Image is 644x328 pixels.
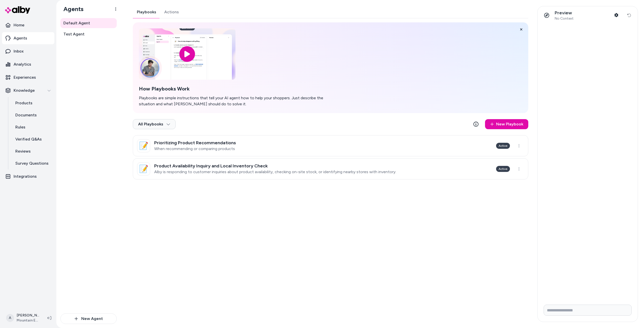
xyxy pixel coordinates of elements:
a: Verified Q&As [10,133,54,145]
p: Agents [14,35,27,41]
p: Home [14,22,24,28]
a: Documents [10,109,54,121]
span: Default Agent [63,20,90,26]
p: Documents [15,112,37,118]
p: Preview [555,10,574,16]
span: All Playbooks [138,122,170,127]
a: Default Agent [60,18,117,28]
a: Rules [10,121,54,133]
button: Playbooks [133,6,160,18]
div: Active [496,166,510,172]
button: A[PERSON_NAME]Mountain Equipment Company [3,310,43,326]
p: Integrations [14,173,37,179]
span: Mountain Equipment Company [17,318,39,323]
h3: Prioritizing Product Recommendations [154,140,236,145]
p: Survey Questions [15,160,49,166]
a: Agents [2,32,54,44]
h3: Product Availability Inquiry and Local Inventory Check [154,163,396,168]
h2: How Playbooks Work [139,86,332,92]
p: Knowledge [14,87,35,93]
a: Experiences [2,71,54,83]
p: Analytics [14,61,31,67]
a: Test Agent [60,29,117,39]
p: Experiences [14,74,36,80]
button: All Playbooks [133,119,176,129]
p: When recommending or comparing products [154,146,236,151]
h1: Agents [59,5,84,13]
a: Survey Questions [10,157,54,169]
p: Inbox [14,48,24,54]
span: A [6,314,14,322]
a: Integrations [2,170,54,182]
a: New Playbook [485,119,528,129]
div: 📝 [137,162,150,175]
p: Playbooks are simple instructions that tell your AI agent how to help your shoppers. Just describ... [139,95,332,107]
div: Active [496,143,510,149]
a: Products [10,97,54,109]
p: Alby is responding to customer inquiries about product availability, checking on-site stock, or i... [154,169,396,174]
a: 📝Prioritizing Product RecommendationsWhen recommending or comparing productsActive [133,135,528,156]
input: Write your prompt here [544,305,632,316]
img: alby Logo [5,6,30,14]
span: Test Agent [63,31,85,37]
a: Home [2,19,54,31]
p: Products [15,100,32,106]
a: Analytics [2,58,54,70]
p: [PERSON_NAME] [17,313,39,318]
p: Rules [15,124,25,130]
p: Verified Q&As [15,136,42,142]
p: Reviews [15,148,31,154]
button: Knowledge [2,84,54,97]
div: 📝 [137,139,150,152]
a: 📝Product Availability Inquiry and Local Inventory CheckAlby is responding to customer inquiries a... [133,158,528,179]
button: Actions [160,6,183,18]
button: New Agent [60,313,117,324]
a: Reviews [10,145,54,157]
a: Inbox [2,45,54,57]
span: No Context [555,16,574,21]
